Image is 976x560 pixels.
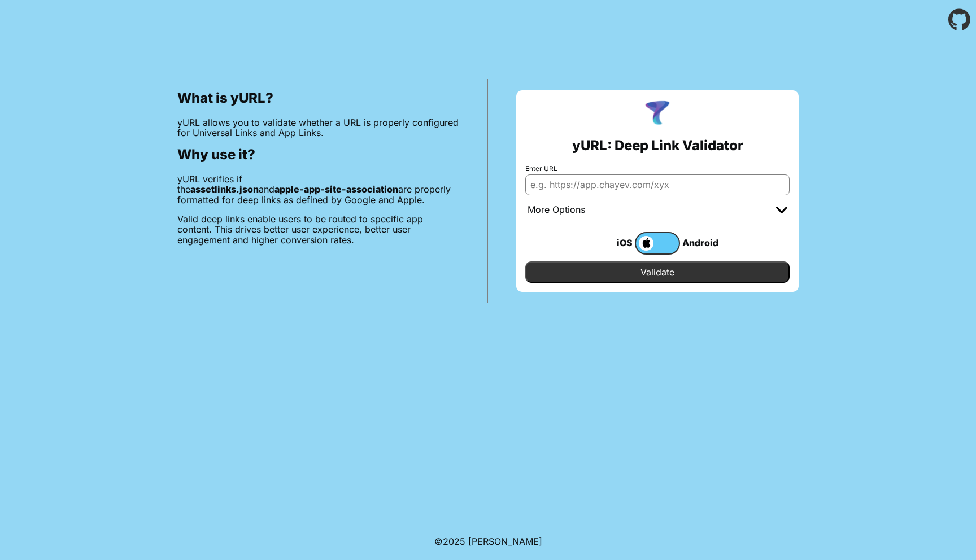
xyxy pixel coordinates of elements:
[177,117,459,138] p: yURL allows you to validate whether a URL is properly configured for Universal Links and App Links.
[443,536,465,547] span: 2025
[525,165,790,173] label: Enter URL
[528,204,585,216] div: More Options
[525,261,790,283] input: Validate
[177,174,459,205] p: yURL verifies if the and are properly formatted for deep links as defined by Google and Apple.
[590,235,635,250] div: iOS
[434,523,542,560] footer: ©
[776,207,787,213] img: chevron
[177,147,459,163] h2: Why use it?
[190,183,259,195] b: assetlinks.json
[525,174,790,195] input: e.g. https://app.chayev.com/xyx
[274,183,398,195] b: apple-app-site-association
[177,214,459,245] p: Valid deep links enable users to be routed to specific app content. This drives better user exper...
[572,138,743,154] h2: yURL: Deep Link Validator
[468,536,542,547] a: Michael Ibragimchayev's Personal Site
[680,235,725,250] div: Android
[643,99,672,129] img: yURL Logo
[177,90,459,106] h2: What is yURL?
